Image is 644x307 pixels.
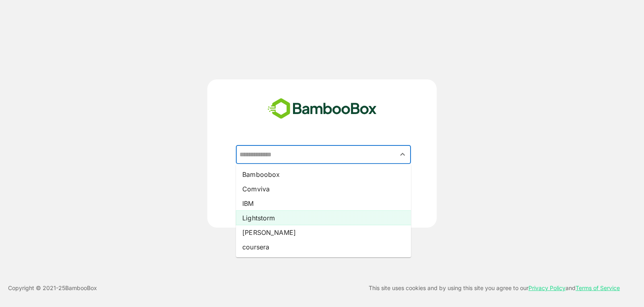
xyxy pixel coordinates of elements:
[236,211,411,225] li: Lightstorm
[397,149,408,160] button: Close
[236,182,411,196] li: Comviva
[236,167,411,182] li: Bamboobox
[236,225,411,240] li: [PERSON_NAME]
[236,196,411,211] li: IBM
[528,284,566,291] a: Privacy Policy
[576,284,620,291] a: Terms of Service
[236,240,411,254] li: coursera
[369,283,620,293] p: This site uses cookies and by using this site you agree to our and
[8,283,97,293] p: Copyright © 2021- 25 BambooBox
[263,95,381,122] img: bamboobox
